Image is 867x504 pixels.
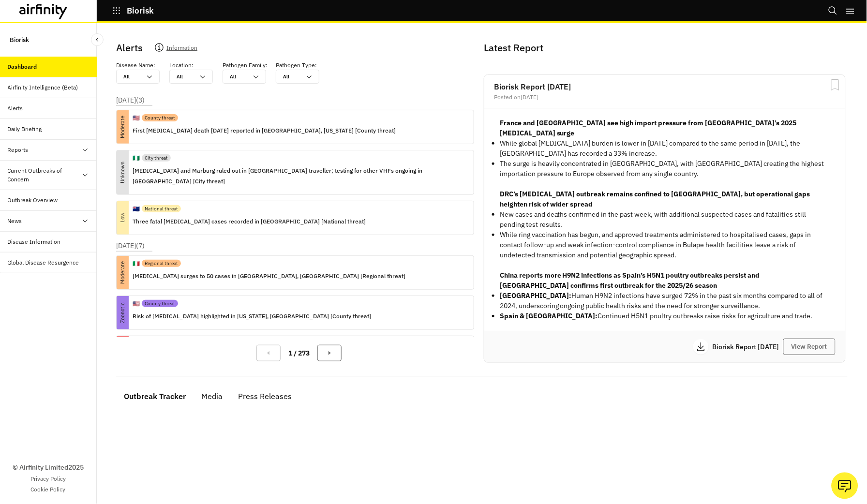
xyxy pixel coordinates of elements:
p: [MEDICAL_DATA] surges to 50 cases in [GEOGRAPHIC_DATA], [GEOGRAPHIC_DATA] [Regional threat] [133,271,405,282]
p: Moderate [106,267,139,279]
button: Previous Page [256,345,281,361]
strong: Spain & [GEOGRAPHIC_DATA]: [500,311,598,320]
p: [MEDICAL_DATA] and Marburg ruled out in [GEOGRAPHIC_DATA] traveller; testing for other VHFs ongoi... [133,165,466,187]
p: 1 / 273 [288,348,310,358]
p: Pathogen Type : [276,61,317,70]
p: Disease Name : [116,61,155,70]
p: Alerts [116,41,143,55]
p: Information [166,43,197,56]
div: Press Releases [238,389,292,403]
p: County threat [145,114,175,121]
p: 🇳🇿 [133,205,140,213]
div: Media [201,389,223,403]
div: Outbreak Tracker [124,389,186,403]
p: Biorisk Report [DATE] [713,343,783,350]
button: Next Page [317,345,342,361]
a: Privacy Policy [30,475,66,484]
p: Human H9N2 infections have surged 72% in the past six months compared to all of 2024, underscorin... [500,291,830,311]
strong: China reports more H9N2 infections as Spain’s H5N1 poultry outbreaks persist and [GEOGRAPHIC_DATA... [500,271,760,290]
p: While ring vaccination has begun, and approved treatments administered to hospitalised cases, gap... [500,230,830,260]
div: Disease Information [8,237,61,246]
p: Three fatal [MEDICAL_DATA] cases recorded in [GEOGRAPHIC_DATA] [National threat] [133,216,366,227]
svg: Bookmark Report [829,79,841,91]
p: Location : [169,61,194,70]
div: Alerts [8,104,23,113]
div: Current Outbreaks of Concern [8,166,81,184]
p: Moderate [106,121,139,133]
div: Posted on [DATE] [494,94,836,100]
p: Low [106,212,139,224]
div: Global Disease Resurgence [8,258,79,267]
button: Biorisk [112,2,154,19]
div: Daily Briefing [8,125,42,133]
p: New cases and deaths confirmed in the past week, with additional suspected cases and fatalities s... [500,209,830,230]
p: The surge is heavily concentrated in [GEOGRAPHIC_DATA], with [GEOGRAPHIC_DATA] creating the highe... [500,159,830,179]
div: Airfinity Intelligence (Beta) [8,83,78,92]
p: Unknown [101,166,145,178]
div: Dashboard [8,62,37,71]
div: News [8,217,22,225]
p: [DATE] ( 3 ) [116,95,145,105]
p: Latest Report [484,41,844,55]
p: Biorisk [127,6,154,15]
p: National threat [145,205,178,212]
p: Zoonotic [106,307,139,319]
p: Biorisk [10,31,29,49]
div: Outbreak Overview [8,196,58,205]
p: Risk of [MEDICAL_DATA] highlighted in [US_STATE], [GEOGRAPHIC_DATA] [County threat] [133,311,371,322]
h2: Biorisk Report [DATE] [494,83,836,90]
button: Close Sidebar [91,33,104,46]
p: City threat [145,154,168,162]
p: 🇮🇹 [133,259,140,268]
p: 🇺🇸 [133,299,140,308]
p: Regional threat [145,260,178,267]
p: © Airfinity Limited 2025 [13,463,84,473]
p: Continued H5N1 poultry outbreaks raise risks for agriculture and trade. [500,311,830,321]
div: Reports [8,146,29,154]
button: Search [828,2,838,19]
strong: DRC’s [MEDICAL_DATA] outbreak remains confined to [GEOGRAPHIC_DATA], but operational gaps heighte... [500,190,810,208]
button: Ask our analysts [832,473,858,499]
p: 🇺🇸 [133,114,140,122]
p: While global [MEDICAL_DATA] burden is lower in [DATE] compared to the same period in [DATE], the ... [500,138,830,159]
a: Cookie Policy [31,486,66,494]
p: Pathogen Family : [223,61,268,70]
strong: France and [GEOGRAPHIC_DATA] see high import pressure from [GEOGRAPHIC_DATA]’s 2025 [MEDICAL_DATA... [500,119,797,137]
button: View Report [783,339,836,355]
p: [DATE] ( 7 ) [116,241,145,251]
strong: [GEOGRAPHIC_DATA]: [500,291,572,300]
p: 🇳🇬 [133,154,140,163]
p: County threat [145,300,175,307]
p: First [MEDICAL_DATA] death [DATE] reported in [GEOGRAPHIC_DATA], [US_STATE] [County threat] [133,125,396,136]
